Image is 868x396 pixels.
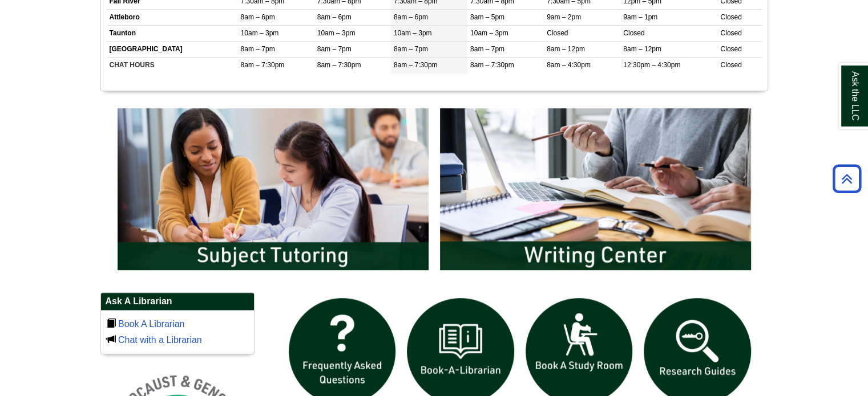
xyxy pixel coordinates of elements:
span: 8am – 7:30pm [241,61,285,69]
td: CHAT HOURS [107,58,238,74]
span: 8am – 4:30pm [547,61,591,69]
span: Closed [720,61,741,69]
span: 9am – 1pm [623,13,657,21]
a: Chat with a Librarian [118,335,202,345]
span: 8am – 6pm [317,13,352,21]
h2: Ask A Librarian [101,293,254,311]
span: 8am – 7pm [470,45,504,53]
td: Taunton [107,26,238,42]
img: Writing Center Information [434,103,757,276]
img: Subject Tutoring Information [112,103,434,276]
span: 8am – 5pm [470,13,504,21]
div: slideshow [112,103,757,281]
span: 8am – 7:30pm [317,61,361,69]
span: 8am – 7:30pm [470,61,514,69]
span: 10am – 3pm [317,29,356,37]
span: Closed [720,13,741,21]
span: Closed [720,29,741,37]
td: [GEOGRAPHIC_DATA] [107,42,238,58]
span: 8am – 12pm [623,45,661,53]
span: 8am – 12pm [547,45,585,53]
span: 8am – 7pm [317,45,352,53]
td: Attleboro [107,9,238,25]
span: 8am – 7pm [241,45,275,53]
span: 8am – 7pm [394,45,428,53]
span: 8am – 6pm [394,13,428,21]
span: 10am – 3pm [394,29,432,37]
span: 10am – 3pm [241,29,279,37]
a: Book A Librarian [118,319,185,329]
span: 12:30pm – 4:30pm [623,61,680,69]
span: 9am – 2pm [547,13,581,21]
span: 10am – 3pm [470,29,508,37]
span: Closed [720,45,741,53]
span: Closed [623,29,644,37]
span: 8am – 6pm [241,13,275,21]
span: 8am – 7:30pm [394,61,438,69]
span: Closed [547,29,568,37]
a: Back to Top [829,171,865,186]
